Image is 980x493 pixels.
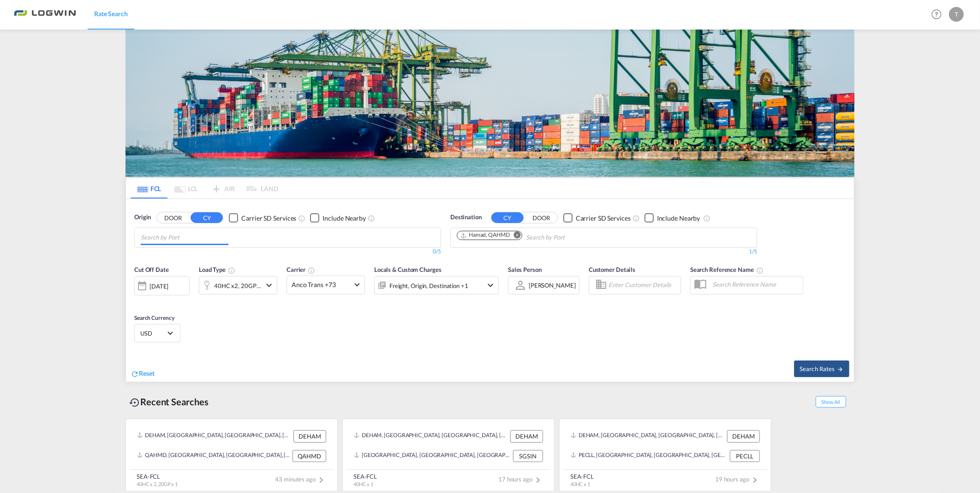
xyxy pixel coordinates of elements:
[287,266,315,273] span: Carrier
[460,231,512,239] div: Press delete to remove this chip.
[139,326,175,340] md-select: Select Currency: $ USDUnited States Dollar
[134,314,174,321] span: Search Currency
[559,419,771,492] recent-search-card: DEHAM, [GEOGRAPHIC_DATA], [GEOGRAPHIC_DATA], [GEOGRAPHIC_DATA], [GEOGRAPHIC_DATA] DEHAMPECLL, [GE...
[129,397,140,408] md-icon: icon-backup-restore
[529,282,576,289] div: [PERSON_NAME]
[528,278,577,292] md-select: Sales Person: Tamara Schaffner
[125,30,855,177] img: bild-fuer-ratentool.png
[485,280,496,291] md-icon: icon-chevron-down
[139,228,232,245] md-chips-wrap: Chips container with autocompletion. Enter the text area, type text to search, and then use the u...
[510,430,543,442] div: DEHAM
[157,213,189,223] button: DOOR
[374,276,499,295] div: Freight Origin Destination Factory Stuffingicon-chevron-down
[354,430,508,442] div: DEHAM, Hamburg, Germany, Western Europe, Europe
[191,212,223,223] button: CY
[131,178,278,198] md-pagination-wrapper: Use the left and right arrow keys to navigate between tabs
[125,419,338,492] recent-search-card: DEHAM, [GEOGRAPHIC_DATA], [GEOGRAPHIC_DATA], [GEOGRAPHIC_DATA], [GEOGRAPHIC_DATA] DEHAMQAHMD, [GE...
[657,214,700,223] div: Include Nearby
[131,370,139,378] md-icon: icon-refresh
[800,365,844,373] span: Search Rates
[126,199,854,381] div: OriginDOOR CY Checkbox No InkUnchecked: Search for CY (Container Yard) services for all selected ...
[526,230,614,245] input: Chips input.
[929,6,944,22] span: Help
[609,278,678,292] input: Enter Customer Details
[199,276,277,295] div: 40HC x2 20GP x1icon-chevron-down
[715,475,760,483] span: 19 hours ago
[137,430,291,442] div: DEHAM, Hamburg, Germany, Western Europe, Europe
[570,472,594,481] div: SEA-FCL
[131,178,167,198] md-tab-item: FCL
[342,419,555,492] recent-search-card: DEHAM, [GEOGRAPHIC_DATA], [GEOGRAPHIC_DATA], [GEOGRAPHIC_DATA], [GEOGRAPHIC_DATA] DEHAM[GEOGRAPHI...
[137,481,178,487] span: 40HC x 2, 20GP x 1
[354,450,511,462] div: SGSIN, Singapore, Singapore, South East Asia, Asia Pacific
[149,282,168,290] div: [DATE]
[498,475,544,483] span: 17 hours ago
[749,475,760,486] md-icon: icon-chevron-right
[134,266,169,273] span: Cut Off Date
[949,7,964,22] div: T
[14,4,76,25] img: bc73a0e0d8c111efacd525e4c8ad7d32.png
[241,214,296,223] div: Carrier SD Services
[794,361,849,377] button: Search Ratesicon-arrow-right
[460,231,510,239] div: Hamad, QAHMD
[929,6,949,23] div: Help
[374,266,442,273] span: Locals & Custom Charges
[389,279,468,292] div: Freight Origin Destination Factory Stuffing
[94,10,128,18] span: Rate Search
[571,430,725,442] div: DEHAM, Hamburg, Germany, Western Europe, Europe
[450,248,757,256] div: 1/5
[137,472,178,481] div: SEA-FCL
[131,369,155,379] div: icon-refreshReset
[525,213,557,223] button: DOOR
[730,450,760,462] div: PECLL
[450,213,482,222] span: Destination
[229,213,296,222] md-checkbox: Checkbox No Ink
[703,215,711,222] md-icon: Unchecked: Ignores neighbouring ports when fetching rates.Checked : Includes neighbouring ports w...
[275,475,327,483] span: 43 minutes ago
[263,280,275,291] md-icon: icon-chevron-down
[134,276,190,295] div: [DATE]
[645,213,700,222] md-checkbox: Checkbox No Ink
[816,396,846,408] span: Show All
[368,215,375,222] md-icon: Unchecked: Ignores neighbouring ports when fetching rates.Checked : Includes neighbouring ports w...
[513,450,543,462] div: SGSIN
[292,280,352,289] span: Anco Trans +73
[455,228,617,245] md-chips-wrap: Chips container. Use arrow keys to select chips.
[508,266,542,273] span: Sales Person
[141,230,228,245] input: Chips input.
[214,279,261,292] div: 40HC x2 20GP x1
[308,267,315,274] md-icon: The selected Trucker/Carrierwill be displayed in the rate results If the rates are from another f...
[571,450,728,462] div: PECLL, Callao, Peru, South America, Americas
[633,215,640,222] md-icon: Unchecked: Search for CY (Container Yard) services for all selected carriers.Checked : Search for...
[756,267,764,274] md-icon: Your search will be saved by the below given name
[589,266,635,273] span: Customer Details
[837,366,844,373] md-icon: icon-arrow-right
[708,277,803,291] input: Search Reference Name
[134,213,151,222] span: Origin
[199,266,235,273] span: Load Type
[727,430,760,442] div: DEHAM
[563,213,631,222] md-checkbox: Checkbox No Ink
[353,481,373,487] span: 40HC x 1
[570,481,590,487] span: 40HC x 1
[310,213,366,222] md-checkbox: Checkbox No Ink
[137,450,290,462] div: QAHMD, Hamad, Qatar, Middle East, Middle East
[316,475,327,486] md-icon: icon-chevron-right
[139,369,155,377] span: Reset
[690,266,764,273] span: Search Reference Name
[323,214,366,223] div: Include Nearby
[532,475,544,486] md-icon: icon-chevron-right
[228,267,235,274] md-icon: icon-information-outline
[508,231,522,240] button: Remove
[298,215,305,222] md-icon: Unchecked: Search for CY (Container Yard) services for all selected carriers.Checked : Search for...
[125,391,212,412] div: Recent Searches
[140,329,166,337] span: USD
[293,430,326,442] div: DEHAM
[134,294,141,307] md-datepicker: Select
[134,248,441,256] div: 0/5
[353,472,377,481] div: SEA-FCL
[293,450,326,462] div: QAHMD
[491,212,524,223] button: CY
[576,214,631,223] div: Carrier SD Services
